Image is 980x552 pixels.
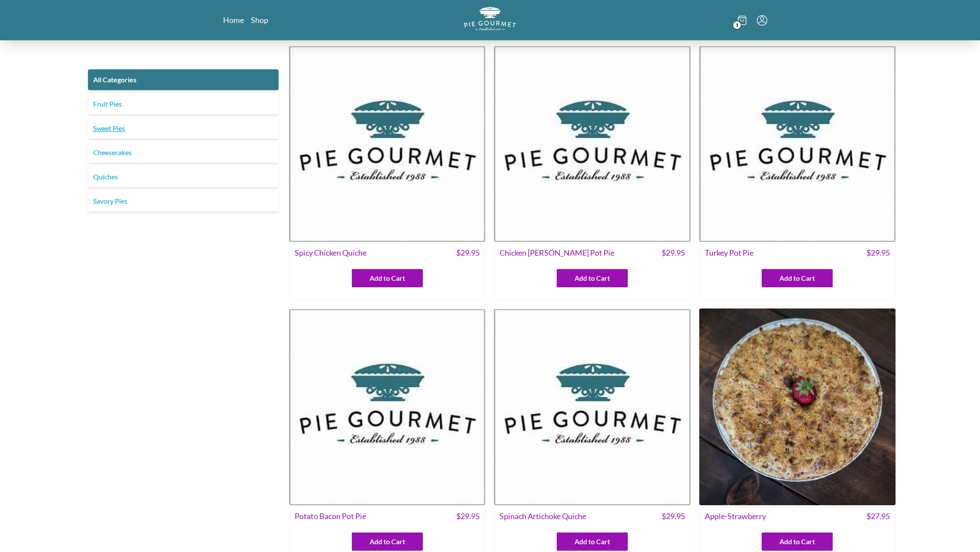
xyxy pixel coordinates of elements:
[456,247,480,259] span: $ 29.95
[500,510,586,522] span: Spinach Artichoke Quiche
[705,247,753,259] span: Turkey Pot Pie
[662,247,685,259] span: $ 29.95
[557,269,628,287] button: Add to Cart
[733,21,741,29] span: 1
[88,142,279,163] a: Cheesecakes
[289,308,485,505] img: Potato Bacon Pot Pie
[557,533,628,551] button: Add to Cart
[757,15,767,26] button: Menu
[779,536,815,547] span: Add to Cart
[370,273,405,283] span: Add to Cart
[762,533,833,551] button: Add to Cart
[494,308,690,505] img: Spinach Artichoke Quiche
[574,273,610,283] span: Add to Cart
[779,273,815,283] span: Add to Cart
[456,510,480,522] span: $ 29.95
[762,269,833,287] button: Add to Cart
[699,308,896,505] img: Apple-Strawberry
[352,269,423,287] button: Add to Cart
[866,510,890,522] span: $ 27.95
[289,45,485,242] img: Spicy Chicken Quiche
[88,69,279,90] a: All Categories
[494,45,690,242] img: Chicken Curry Pot Pie
[88,191,279,211] a: Savory Pies
[88,166,279,187] a: Quiches
[705,510,766,522] span: Apple-Strawberry
[223,15,244,25] a: Home
[866,247,890,259] span: $ 29.95
[662,510,685,522] span: $ 29.95
[88,118,279,139] a: Sweet Pies
[251,15,268,25] a: Shop
[88,94,279,114] a: Fruit Pies
[295,510,366,522] span: Potato Bacon Pot Pie
[500,247,614,259] span: Chicken [PERSON_NAME] Pot Pie
[699,45,896,242] img: Turkey Pot Pie
[370,536,405,547] span: Add to Cart
[295,247,367,259] span: Spicy Chicken Quiche
[464,7,516,33] a: Logo
[464,7,516,31] img: logo
[574,536,610,547] span: Add to Cart
[352,533,423,551] button: Add to Cart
